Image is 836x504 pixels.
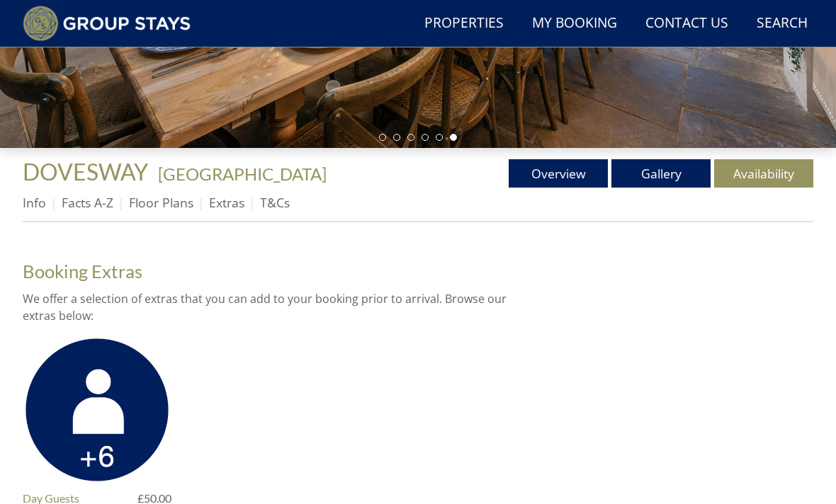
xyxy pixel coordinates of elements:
[526,8,623,40] a: My Booking
[260,195,290,212] a: T&Cs
[62,195,113,212] a: Facts A-Z
[209,195,244,212] a: Extras
[23,261,142,282] a: Booking Extras
[23,159,152,186] a: DOVESWAY
[23,159,148,186] span: DOVESWAY
[23,291,542,325] p: We offer a selection of extras that you can add to your booking prior to arrival. Browse our extr...
[158,164,327,185] a: [GEOGRAPHIC_DATA]
[611,160,711,188] a: Gallery
[23,336,171,485] img: Day Guests
[640,8,734,40] a: Contact Us
[714,160,813,188] a: Availability
[152,164,327,185] span: -
[509,160,608,188] a: Overview
[419,8,509,40] a: Properties
[751,8,813,40] a: Search
[23,195,46,212] a: Info
[23,6,191,41] img: Group Stays
[129,195,193,212] a: Floor Plans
